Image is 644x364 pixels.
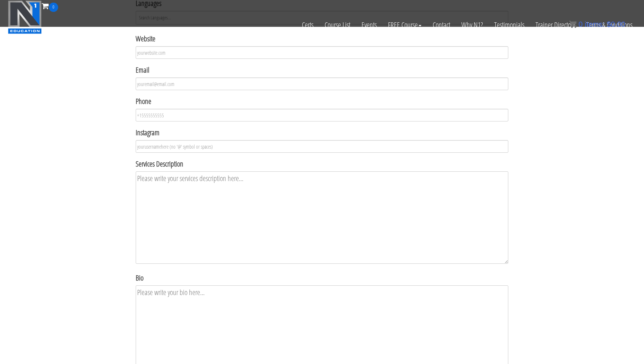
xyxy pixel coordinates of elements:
span: $ [607,20,611,28]
a: Course List [319,12,356,38]
input: yourwebsite.com [136,46,508,59]
a: Events [356,12,382,38]
label: Instagram [136,127,160,138]
input: youremail@email.com [136,77,508,90]
a: FREE Course [382,12,427,38]
span: items: [585,20,604,28]
a: Trainer Directory [530,12,581,38]
a: Terms & Conditions [581,12,638,38]
label: Email [136,64,149,76]
label: Phone [136,96,151,107]
a: Testimonials [489,12,530,38]
label: Website [136,33,155,44]
input: +15555555555 [136,109,508,121]
a: 0 items: $0.00 [569,20,625,28]
a: Why N1? [456,12,489,38]
label: Services Description [136,158,183,170]
img: icon11.png [569,20,577,28]
span: 0 [578,20,583,28]
img: n1-education [8,0,42,34]
a: Certs [296,12,319,38]
a: Contact [427,12,456,38]
input: yourusernamehere (no '@' symbol or spaces) [136,140,508,153]
span: 0 [49,3,58,12]
bdi: 0.00 [607,20,625,28]
label: Bio [136,272,143,284]
a: 0 [42,1,58,11]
